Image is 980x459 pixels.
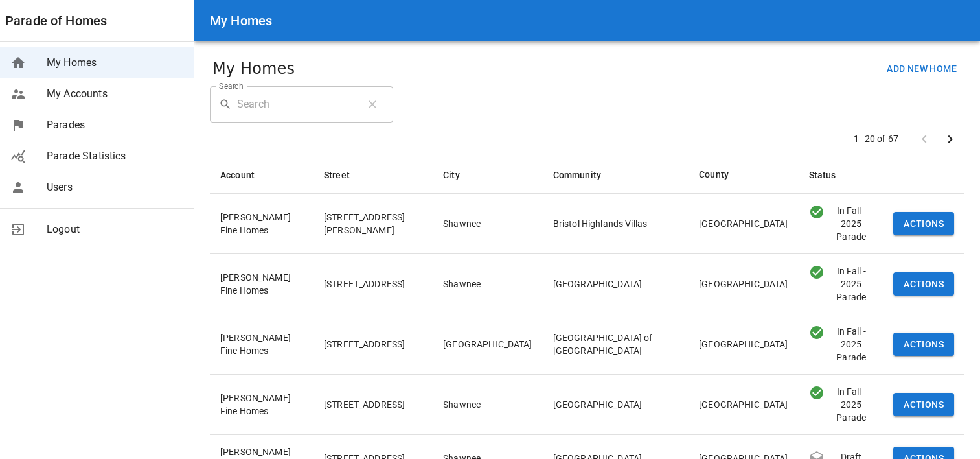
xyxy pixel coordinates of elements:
td: Bristol Highlands Villas [543,193,689,253]
span: Account [220,167,271,183]
td: [PERSON_NAME] Fine Homes [210,193,313,253]
div: In Fall - 2025 Parade [825,385,872,424]
td: [STREET_ADDRESS] [313,253,433,314]
div: In Fall - 2025 Parade [809,204,825,220]
button: Actions [893,393,954,417]
span: Users [47,180,183,195]
td: Shawnee [433,253,543,314]
td: Shawnee [433,193,543,253]
td: [STREET_ADDRESS] [313,314,433,374]
td: [GEOGRAPHIC_DATA] of [GEOGRAPHIC_DATA] [543,314,689,374]
div: In Fall - 2025 Parade [825,204,872,243]
input: Search [237,86,356,123]
svg: Search [219,98,232,111]
td: [GEOGRAPHIC_DATA] [433,314,543,374]
button: Add New Home [882,57,962,81]
td: [GEOGRAPHIC_DATA] [689,193,799,253]
td: [GEOGRAPHIC_DATA] [689,314,799,374]
span: Status [809,167,853,183]
a: Parade of Homes [5,10,107,31]
p: 1–20 of 67 [854,132,899,145]
td: [GEOGRAPHIC_DATA] [689,374,799,434]
span: Parade Statistics [47,148,183,164]
a: Add New Home [882,62,962,75]
th: County [689,156,799,194]
span: Logout [47,222,183,237]
td: [GEOGRAPHIC_DATA] [689,253,799,314]
td: [PERSON_NAME] Fine Homes [210,374,313,434]
div: In Fall - 2025 Parade [825,265,872,303]
div: In Fall - 2025 Parade [809,325,825,340]
td: [STREET_ADDRESS][PERSON_NAME] [313,193,433,253]
h6: My Homes [210,10,272,31]
button: Actions [893,272,954,296]
span: City [443,167,477,183]
h1: My Homes [212,57,295,80]
td: [GEOGRAPHIC_DATA] [543,374,689,434]
td: [PERSON_NAME] Fine Homes [210,253,313,314]
span: Parades [47,117,183,133]
td: [GEOGRAPHIC_DATA] [543,253,689,314]
span: Community [553,167,618,183]
div: In Fall - 2025 Parade [825,325,872,364]
span: My Homes [47,55,183,71]
td: Shawnee [433,374,543,434]
button: Actions [893,333,954,357]
label: Search [219,80,243,91]
div: In Fall - 2025 Parade [809,385,825,401]
button: Actions [893,212,954,236]
button: next page [937,126,963,152]
td: [PERSON_NAME] Fine Homes [210,314,313,374]
td: [STREET_ADDRESS] [313,374,433,434]
div: In Fall - 2025 Parade [809,265,825,280]
span: My Accounts [47,86,183,102]
span: Street [324,167,367,183]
